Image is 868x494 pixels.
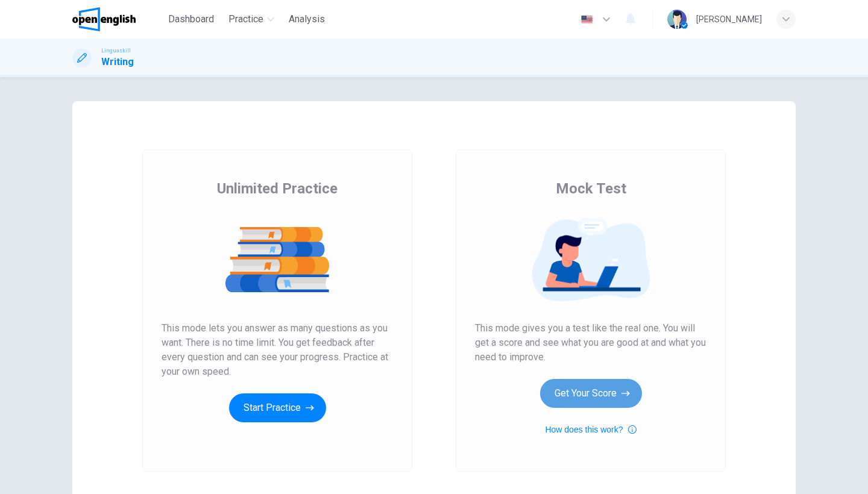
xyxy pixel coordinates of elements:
[284,8,330,30] button: Analysis
[545,422,636,437] button: How does this work?
[163,8,219,30] button: Dashboard
[696,12,762,27] div: [PERSON_NAME]
[162,321,393,379] span: This mode lets you answer as many questions as you want. There is no time limit. You get feedback...
[229,393,326,422] button: Start Practice
[224,8,279,30] button: Practice
[667,10,687,29] img: Profile picture
[556,179,626,198] span: Mock Test
[72,7,136,31] img: OpenEnglish logo
[72,7,163,31] a: OpenEnglish logo
[475,321,706,364] span: This mode gives you a test like the real one. You will get a score and see what you are good at a...
[101,46,131,55] span: Linguaskill
[217,179,338,198] span: Unlimited Practice
[579,15,594,24] img: en
[289,12,325,27] span: Analysis
[228,12,263,27] span: Practice
[168,12,214,27] span: Dashboard
[101,55,134,69] h1: Writing
[540,379,642,408] button: Get Your Score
